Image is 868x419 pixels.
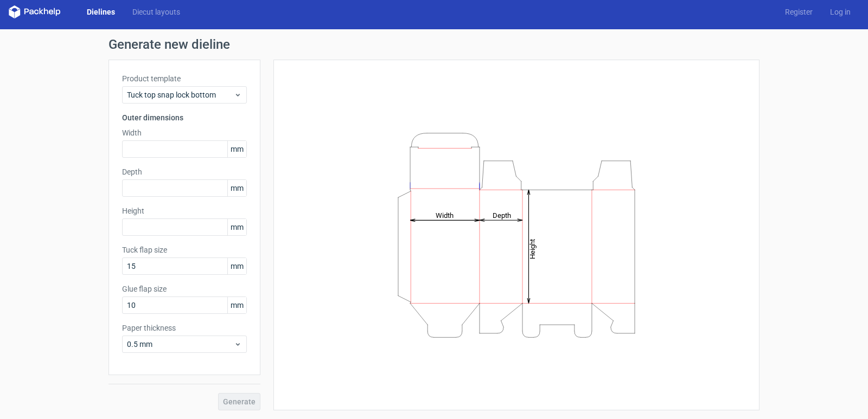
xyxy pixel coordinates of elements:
label: Glue flap size [122,283,247,294]
label: Product template [122,73,247,84]
span: mm [227,219,246,235]
span: mm [227,180,246,196]
a: Dielines [78,7,124,17]
span: mm [227,297,246,313]
label: Tuck flap size [122,244,247,255]
h1: Generate new dieline [108,38,759,51]
h3: Outer dimensions [122,112,247,123]
label: Paper thickness [122,323,247,333]
span: Tuck top snap lock bottom [127,89,234,100]
a: Diecut layouts [124,7,189,17]
a: Log in [821,7,859,17]
tspan: Depth [493,211,511,219]
tspan: Height [528,238,537,259]
tspan: Width [436,211,454,219]
span: 0.5 mm [127,339,234,350]
span: mm [227,258,246,274]
span: mm [227,141,246,157]
label: Height [122,205,247,216]
label: Depth [122,166,247,177]
a: Register [776,7,821,17]
label: Width [122,127,247,138]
